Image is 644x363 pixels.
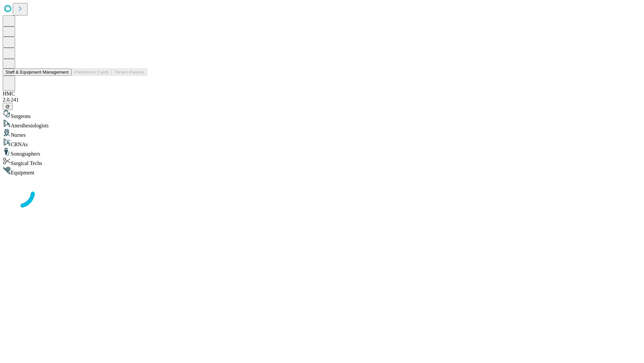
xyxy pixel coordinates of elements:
[3,157,641,166] div: Surgical Techs
[3,119,641,129] div: Anesthesiologists
[3,103,13,110] button: @
[3,97,641,103] div: 2.0.241
[3,69,71,76] button: Staff & Equipment Management
[3,138,641,148] div: CRNAs
[71,69,112,76] button: Preference Cards
[5,104,10,109] span: @
[112,69,147,76] button: Tenant Params
[3,166,641,176] div: Equipment
[3,110,641,119] div: Surgeons
[3,148,641,157] div: Sonographers
[3,91,641,97] div: HMC
[3,129,641,138] div: Nurses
